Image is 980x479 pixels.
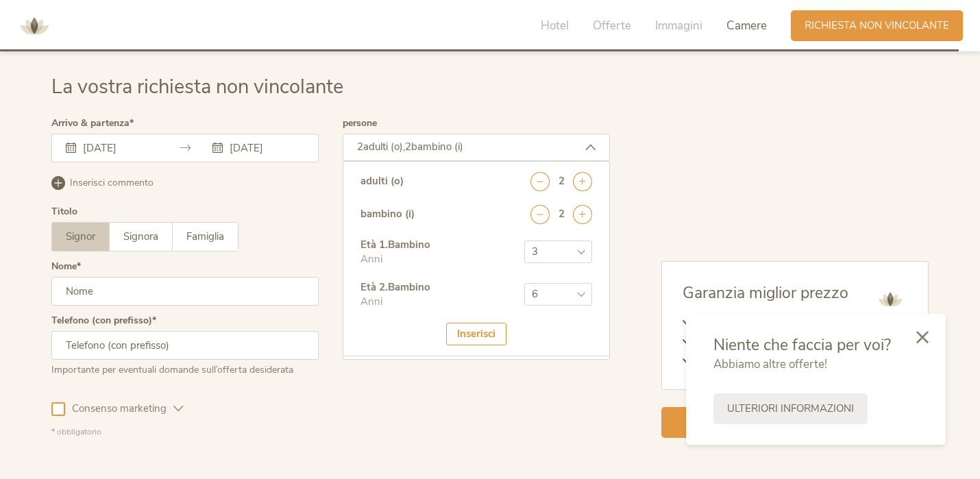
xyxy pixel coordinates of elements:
label: persone [343,119,377,128]
a: Ulteriori informazioni [713,393,868,424]
img: AMONTI & LUNARIS Wellnessresort [14,5,55,47]
span: bambino (i) [411,140,463,153]
img: AMONTI & LUNARIS Wellnessresort [873,282,907,317]
span: Offerte [593,18,631,34]
span: Hotel [541,18,569,34]
div: 2 [559,207,565,221]
span: Ulteriori informazioni [727,402,854,416]
div: bambino (i) [360,207,415,221]
span: Abbiamo altre offerte! [713,356,827,372]
div: Anni [360,252,430,267]
span: Richiesta non vincolante [805,19,949,33]
div: 2 [559,174,565,188]
span: Camere [726,18,767,34]
a: AMONTI & LUNARIS Wellnessresort [14,21,55,30]
span: 2 [357,140,363,153]
span: 2 [405,140,411,153]
span: La vostra richiesta non vincolante [51,73,343,100]
span: Garanzia miglior prezzo [683,282,848,304]
div: adulti (o) [360,174,404,188]
span: adulti (o), [363,140,405,153]
li: Vantaggio per prenotazione diretta [692,311,850,330]
div: Età 2 . Bambino [360,280,430,295]
span: Immagini [655,18,702,34]
span: Niente che faccia per voi? [713,334,891,356]
div: Età 1 . Bambino [360,238,430,252]
div: Inserisci [446,323,506,345]
div: Anni [360,295,430,309]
